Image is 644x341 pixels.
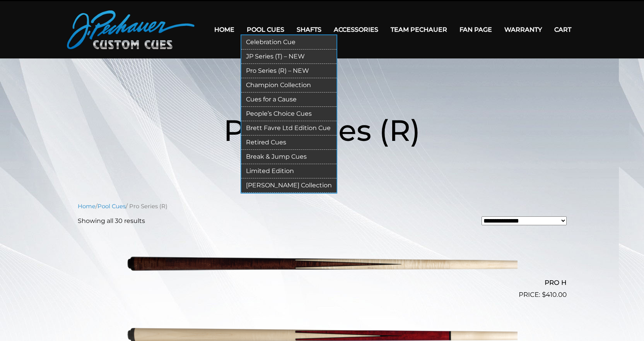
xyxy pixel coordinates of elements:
a: Cues for a Cause [241,93,337,107]
a: Cart [548,20,577,39]
a: [PERSON_NAME] Collection [241,178,337,193]
a: People’s Choice Cues [241,107,337,121]
a: PRO H $410.00 [78,232,567,300]
p: Showing all 30 results [78,216,145,226]
img: Pechauer Custom Cues [67,10,195,49]
a: Team Pechauer [384,20,453,39]
a: Home [208,20,241,39]
a: Champion Collection [241,78,337,93]
a: Fan Page [453,20,498,39]
img: PRO H [127,232,518,297]
span: Pro Series (R) [224,112,420,148]
a: Warranty [498,20,548,39]
a: Retired Cues [241,135,337,150]
a: JP Series (T) – NEW [241,50,337,64]
a: Limited Edition [241,164,337,178]
nav: Breadcrumb [78,202,567,211]
span: $ [542,291,546,298]
a: Home [78,203,96,210]
a: Pool Cues [97,203,126,210]
a: Celebration Cue [241,35,337,50]
a: Pro Series (R) – NEW [241,64,337,78]
select: Shop order [482,216,567,225]
a: Brett Favre Ltd Edition Cue [241,121,337,135]
a: Pool Cues [241,20,290,39]
a: Break & Jump Cues [241,150,337,164]
bdi: 410.00 [542,291,567,298]
h2: PRO H [78,276,567,290]
a: Shafts [290,20,328,39]
a: Accessories [328,20,384,39]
